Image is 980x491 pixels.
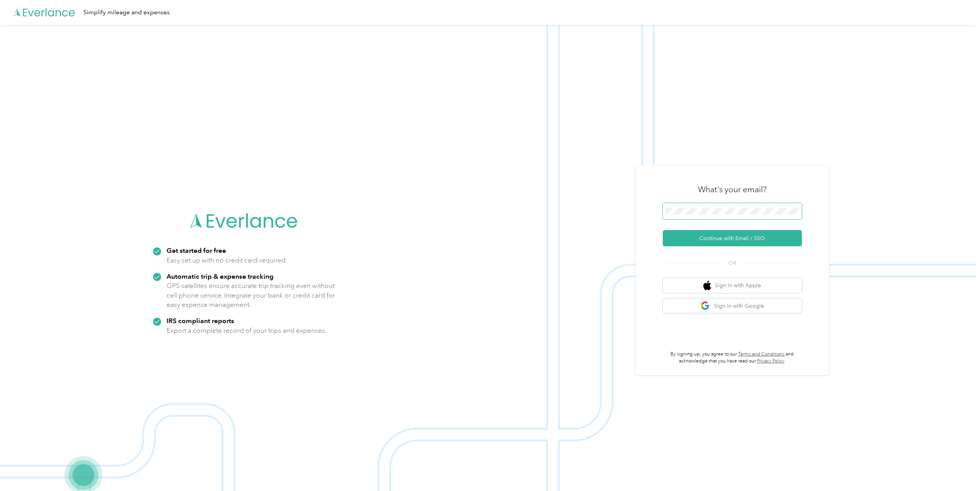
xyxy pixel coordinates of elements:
[757,358,784,364] a: Privacy Policy
[701,301,710,311] img: google logo
[663,278,802,293] button: apple logoSign in with Apple
[167,272,274,280] strong: Automatic trip & expense tracking
[663,230,802,246] button: Continue with Email / SSO
[167,281,335,310] p: GPS satellites ensure accurate trip tracking even without cell phone service. Integrate your bank...
[703,281,711,290] img: apple logo
[719,259,746,267] span: OR
[167,317,234,325] strong: IRS compliant reports
[663,351,802,364] p: By signing up, you agree to our and acknowledge that you have read our .
[738,351,784,357] a: Terms and Conditions
[83,8,170,17] div: Simplify mileage and expenses
[663,298,802,313] button: google logoSign in with Google
[167,256,286,265] p: Easy set up with no credit card required
[167,246,226,254] strong: Get started for free
[698,184,767,195] h3: What's your email?
[167,326,327,335] p: Export a complete record of your trips and expenses.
